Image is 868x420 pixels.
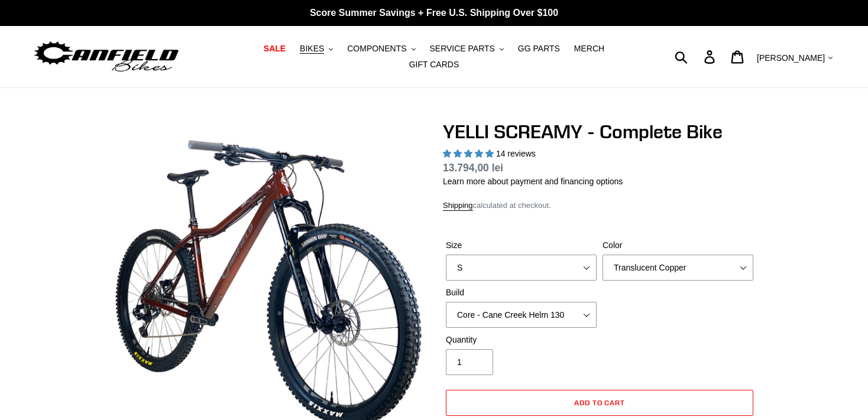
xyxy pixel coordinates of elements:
[347,44,406,54] span: COMPONENTS
[294,41,339,57] button: BIKES
[446,286,597,299] label: Build
[446,239,597,252] label: Size
[403,57,465,73] a: GIFT CARDS
[443,162,503,174] span: 13.794,00 lei
[33,38,180,76] img: Canfield Bikes
[568,41,610,57] a: MERCH
[300,44,324,54] span: BIKES
[429,44,494,54] span: SERVICE PARTS
[341,41,421,57] button: COMPONENTS
[512,41,566,57] a: GG PARTS
[446,390,753,416] button: Add to cart
[681,44,711,70] input: Search
[423,41,509,57] button: SERVICE PARTS
[443,201,473,211] a: Shipping
[258,41,292,57] a: SALE
[443,149,496,158] span: 5.00 stars
[518,44,560,54] span: GG PARTS
[446,334,597,346] label: Quantity
[264,44,286,54] span: SALE
[443,200,756,211] div: calculated at checkout.
[574,398,626,407] span: Add to cart
[443,121,756,143] h1: YELLI SCREAMY - Complete Bike
[496,149,536,158] span: 14 reviews
[443,177,623,186] a: Learn more about payment and financing options
[574,44,604,54] span: MERCH
[603,239,753,252] label: Color
[409,60,459,70] span: GIFT CARDS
